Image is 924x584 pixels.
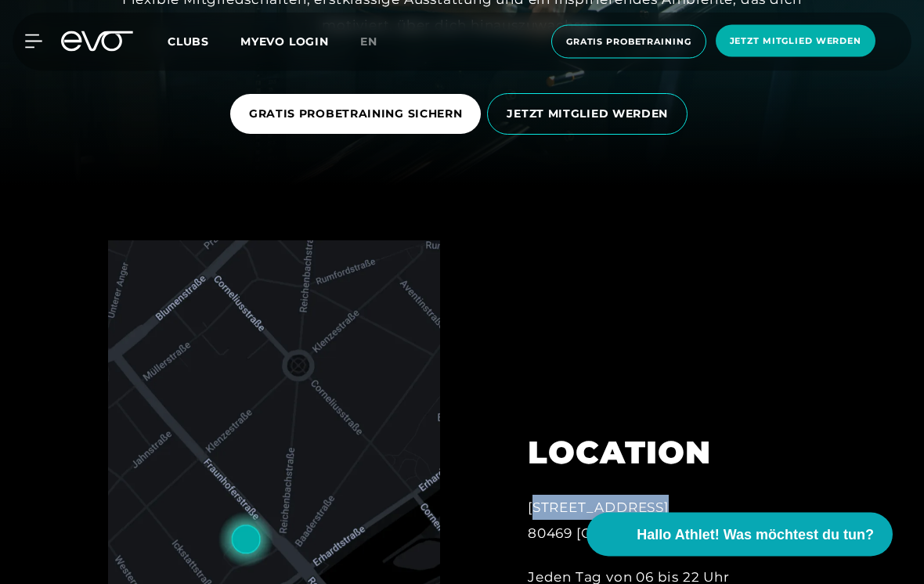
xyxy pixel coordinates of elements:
[637,525,874,546] span: Hallo Athlet! Was möchtest du tun?
[547,25,711,59] a: Gratis Probetraining
[168,34,240,49] a: Clubs
[360,33,396,51] a: en
[730,34,861,48] span: Jetzt Mitglied werden
[507,106,668,123] span: JETZT MITGLIED WERDEN
[711,25,880,59] a: Jetzt Mitglied werden
[230,83,488,146] a: GRATIS PROBETRAINING SICHERN
[528,434,785,472] h2: LOCATION
[587,513,893,557] button: Hallo Athlet! Was möchtest du tun?
[487,82,694,147] a: JETZT MITGLIED WERDEN
[240,34,329,49] a: MYEVO LOGIN
[360,34,377,49] span: en
[528,496,785,546] div: [STREET_ADDRESS] 80469 [GEOGRAPHIC_DATA]
[249,106,463,123] span: GRATIS PROBETRAINING SICHERN
[566,35,691,49] span: Gratis Probetraining
[168,34,209,49] span: Clubs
